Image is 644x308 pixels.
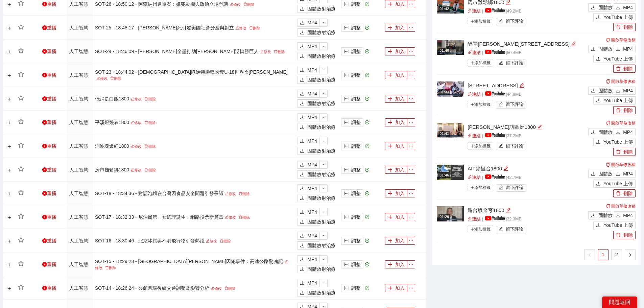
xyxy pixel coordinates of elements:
span: 刪除 [110,76,114,80]
button: 展開行 [7,49,12,54]
a: 關聯連結 [468,50,481,55]
span: 下載 [300,68,305,73]
button: 下載MP4 [613,170,636,178]
span: 列寬 [344,96,349,102]
span: 加 [388,96,392,102]
span: 下載 [591,88,596,94]
font: 留下評論 [506,185,523,190]
span: 刪除 [144,97,148,101]
div: 編輯 [503,165,508,173]
font: 連結 [472,92,481,97]
button: 編輯留下評論 [496,101,526,109]
span: 省略 [407,144,415,148]
font: 固體放射治療 [598,88,627,93]
button: 下載MP4 [297,184,320,192]
font: 留下評論 [506,102,523,107]
span: 遊戲圈 [42,167,47,172]
button: 省略 [407,47,415,55]
span: 列寬 [344,25,349,31]
span: 下載 [616,171,620,177]
font: 修改 [264,50,271,54]
span: 省略 [407,2,415,6]
button: 下載固體放射治療 [588,87,611,95]
button: 刪除刪除 [613,106,636,114]
font: 刪除 [623,66,633,71]
span: 上傳 [596,56,601,62]
button: 列寬調整 [341,166,363,174]
button: 加加入 [385,71,407,79]
span: 省略 [320,91,327,96]
span: 刪除 [274,50,278,53]
span: 上傳 [596,140,601,145]
button: 下載MP4 [297,42,320,50]
span: 複製 [606,38,610,42]
font: 刪除 [623,108,633,113]
span: 下載 [616,130,620,135]
span: 列寬 [344,2,349,7]
span: 列寬 [344,73,349,78]
span: 刪除 [616,108,621,113]
button: 下載MP4 [613,3,636,11]
button: 省略 [407,95,415,103]
font: 修改 [239,26,246,30]
font: 連結 [472,134,481,138]
span: 下載 [300,91,305,97]
font: 調整 [351,167,361,172]
font: 刪除 [148,97,156,101]
span: 加 [388,2,392,7]
font: 修改 [233,2,241,6]
font: 調整 [351,96,361,101]
span: 下載 [300,6,305,12]
button: 上傳YouTube 上傳 [593,55,636,63]
font: 刪除 [253,26,260,30]
font: MP4 [623,171,633,176]
font: 固體放射治療 [307,53,336,59]
font: 重播 [47,49,56,54]
button: 下載固體放射治療 [588,45,611,53]
span: 刪除 [616,66,621,72]
span: 上傳 [596,181,601,187]
font: 修改 [134,168,142,172]
img: 03d6543d-3e53-490f-bc27-9c9d96c84b96.jpg [437,165,464,180]
button: 展開行 [7,73,12,78]
font: 加入 [395,143,405,149]
font: 固體放射治療 [307,148,336,153]
button: 列寬調整 [341,47,363,55]
font: 修改 [134,144,142,148]
span: 遊戲圈 [42,73,47,77]
span: 複製 [606,79,610,84]
button: 下載MP4 [297,66,320,74]
font: MP4 [307,44,317,49]
span: 遊戲圈 [42,96,47,101]
font: 重播 [47,1,56,7]
button: 下載MP4 [297,113,320,121]
button: 下載固體放射治療 [588,3,611,11]
font: 固體放射治療 [307,172,336,177]
span: 編輯 [96,76,100,80]
font: 刪除 [247,2,255,6]
font: 刪除 [623,24,633,30]
img: yt_logo_rgb_light.a676ea31.png [485,133,505,137]
button: 加加入 [385,24,407,32]
button: 編輯留下評論 [496,184,526,192]
button: 列寬調整 [341,71,363,79]
button: 下載固體放射治療 [588,128,611,136]
button: 列寬調整 [341,95,363,103]
span: 下載 [300,125,305,130]
img: a920383c-0e27-4f98-8b28-2a173ec23b1b.jpg [437,40,464,55]
button: 加加入 [385,95,407,103]
font: 開啟草修改稿 [611,121,636,125]
span: 下載 [616,5,620,10]
button: 下載固體放射治療 [297,76,320,84]
font: 調整 [351,72,361,78]
font: MP4 [307,115,317,120]
span: 加 [388,120,392,125]
button: 下載固體放射治療 [297,123,320,131]
span: 關聯 [468,92,472,96]
a: 關聯連結 [468,92,481,97]
span: 關聯 [468,50,472,55]
button: 列寬調整 [341,118,363,126]
span: 遊戲圈 [42,2,47,6]
font: 刪除 [148,168,156,172]
button: 下載固體放射治療 [297,99,320,108]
